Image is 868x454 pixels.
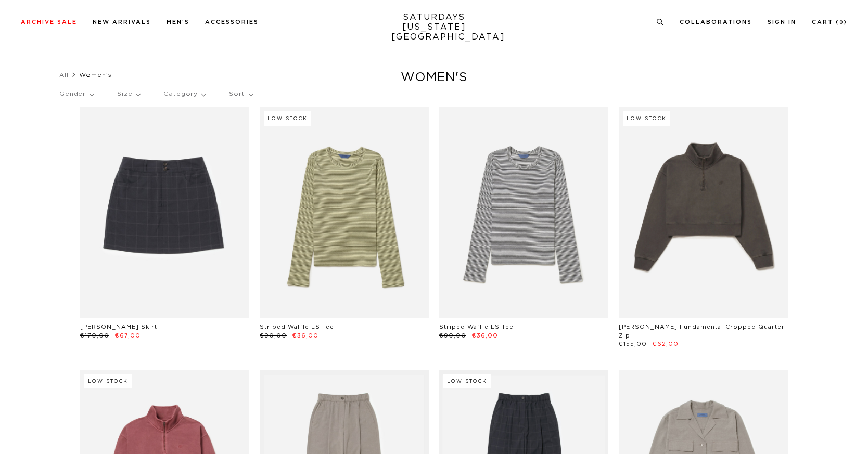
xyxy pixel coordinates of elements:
[93,19,151,25] a: New Arrivals
[439,333,466,339] span: €90,00
[21,19,77,25] a: Archive Sale
[439,324,514,330] a: Striped Waffle LS Tee
[619,341,647,347] span: €155,00
[229,82,252,106] p: Sort
[117,82,140,106] p: Size
[167,19,189,25] a: Men's
[205,19,259,25] a: Accessories
[472,333,498,339] span: €36,00
[115,333,141,339] span: €67,00
[84,374,132,388] div: Low Stock
[292,333,318,339] span: €36,00
[260,333,287,339] span: €90,00
[680,19,752,25] a: Collaborations
[264,111,311,126] div: Low Stock
[59,82,94,106] p: Gender
[260,324,334,330] a: Striped Waffle LS Tee
[79,72,112,78] span: Women's
[391,12,477,42] a: SATURDAYS[US_STATE][GEOGRAPHIC_DATA]
[59,72,69,78] a: All
[163,82,206,106] p: Category
[768,19,796,25] a: Sign In
[623,111,670,126] div: Low Stock
[443,374,491,388] div: Low Stock
[80,333,109,339] span: €170,00
[619,324,785,339] a: [PERSON_NAME] Fundamental Cropped Quarter Zip
[812,19,847,25] a: Cart (0)
[80,324,157,330] a: [PERSON_NAME] Skirt
[839,20,844,25] small: 0
[653,341,679,347] span: €62,00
